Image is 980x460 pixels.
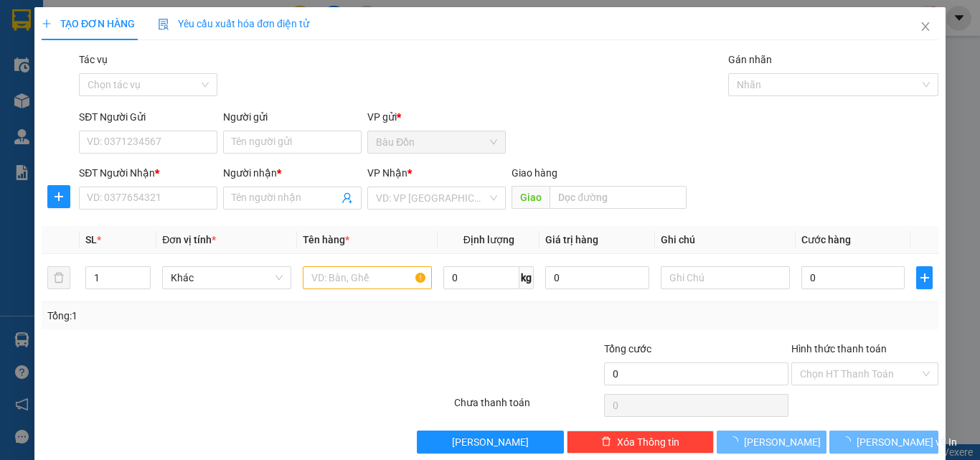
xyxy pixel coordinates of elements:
[223,165,362,181] div: Người nhận
[162,234,216,245] span: Đơn vị tính
[453,395,603,420] div: Chưa thanh toán
[917,272,932,283] span: plus
[463,234,514,245] span: Định lượng
[452,434,529,450] span: [PERSON_NAME]
[916,266,933,289] button: plus
[376,131,497,153] span: Bàu Đồn
[567,431,714,454] button: deleteXóa Thông tin
[545,234,598,245] span: Giá trị hàng
[47,266,70,289] button: delete
[791,343,887,355] label: Hình thức thanh toán
[158,19,169,30] img: icon
[604,343,651,355] span: Tổng cước
[367,167,407,179] span: VP Nhận
[744,434,821,450] span: [PERSON_NAME]
[48,191,70,202] span: plus
[829,431,938,454] button: [PERSON_NAME] và In
[512,186,550,209] span: Giao
[85,234,97,245] span: SL
[728,54,772,65] label: Gán nhãn
[550,186,686,209] input: Dọc đường
[79,54,108,65] label: Tác vụ
[801,234,851,245] span: Cước hàng
[303,234,349,245] span: Tên hàng
[47,185,70,208] button: plus
[601,436,611,448] span: delete
[42,18,135,29] span: TẠO ĐƠN HÀNG
[661,266,790,289] input: Ghi Chú
[840,436,856,446] span: loading
[341,192,353,204] span: user-add
[42,19,52,29] span: plus
[519,266,534,289] span: kg
[158,18,309,29] span: Yêu cầu xuất hóa đơn điện tử
[367,109,506,125] div: VP gửi
[617,434,679,450] span: Xóa Thông tin
[856,434,956,450] span: [PERSON_NAME] và In
[920,21,931,32] span: close
[905,7,946,47] button: Close
[303,266,432,289] input: VD: Bàn, Ghế
[416,431,563,454] button: [PERSON_NAME]
[655,226,796,254] th: Ghi chú
[728,436,744,446] span: loading
[79,165,217,181] div: SĐT Người Nhận
[171,267,283,288] span: Khác
[545,266,649,289] input: 0
[79,109,217,125] div: SĐT Người Gửi
[47,308,380,324] div: Tổng: 1
[717,431,826,454] button: [PERSON_NAME]
[512,167,557,179] span: Giao hàng
[223,109,362,125] div: Người gửi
